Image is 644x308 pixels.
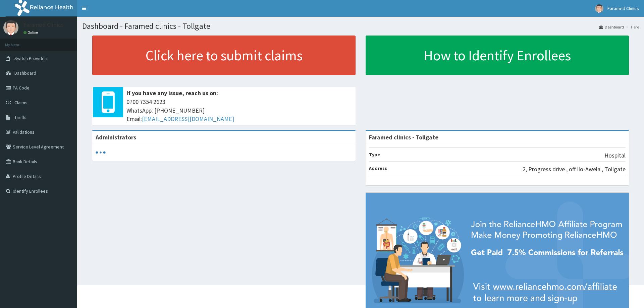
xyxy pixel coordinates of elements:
[126,98,352,123] span: 0700 7354 2623 WhatsApp: [PHONE_NUMBER] Email:
[369,133,438,141] strong: Faramed clinics - Tollgate
[366,36,629,75] a: How to Identify Enrollees
[595,4,603,13] img: User Image
[14,55,49,61] span: Switch Providers
[607,5,639,11] span: Faramed Clinics
[604,151,626,160] p: Hospital
[23,22,64,28] p: Faramed Clinics
[369,165,387,171] b: Address
[23,30,40,35] a: Online
[14,114,26,120] span: Tariffs
[96,133,136,141] b: Administrators
[625,24,639,30] li: Here
[523,165,626,174] p: 2, Progress drive , off Ilo-Awela , Tollgate
[599,24,624,30] a: Dashboard
[3,20,18,35] img: User Image
[369,151,380,158] b: Type
[82,22,639,30] h1: Dashboard - Faramed clinics - Tollgate
[126,89,218,97] b: If you have any issue, reach us on:
[14,70,36,76] span: Dashboard
[142,115,234,123] a: [EMAIL_ADDRESS][DOMAIN_NAME]
[92,36,356,75] a: Click here to submit claims
[14,100,28,106] span: Claims
[96,147,106,158] svg: audio-loading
